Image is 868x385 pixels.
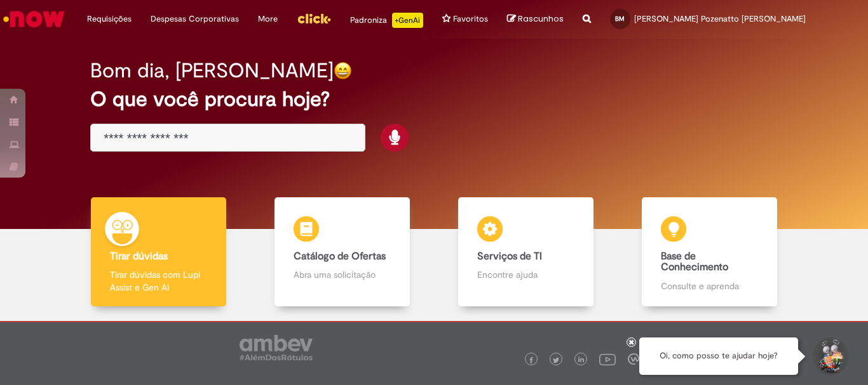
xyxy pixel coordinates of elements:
img: logo_footer_linkedin.png [578,356,585,364]
span: Despesas Corporativas [151,13,239,25]
a: Serviços de TI Encontre ajuda [434,197,618,307]
p: Consulte e aprenda [661,280,757,292]
p: Tirar dúvidas com Lupi Assist e Gen Ai [110,268,207,294]
img: logo_footer_ambev_rotulo_gray.png [240,335,313,360]
img: ServiceNow [1,6,67,32]
a: Catálogo de Ofertas Abra uma solicitação [250,197,434,307]
span: Favoritos [453,13,488,25]
img: logo_footer_facebook.png [528,357,534,363]
h2: Bom dia, [PERSON_NAME] [90,60,334,82]
span: Rascunhos [518,13,564,25]
h2: O que você procura hoje? [90,88,778,110]
p: +GenAi [392,13,423,28]
button: Iniciar Conversa de Suporte [811,337,849,375]
div: Padroniza [350,13,423,28]
img: click_logo_yellow_360x200.png [297,9,331,28]
img: logo_footer_workplace.png [628,353,639,365]
p: Encontre ajuda [477,268,574,281]
b: Catálogo de Ofertas [294,250,386,263]
b: Tirar dúvidas [110,250,168,263]
span: BM [615,15,625,23]
p: Abra uma solicitação [294,268,390,281]
a: Tirar dúvidas Tirar dúvidas com Lupi Assist e Gen Ai [67,197,250,307]
span: More [258,13,278,25]
a: Rascunhos [507,13,564,25]
span: [PERSON_NAME] Pozenatto [PERSON_NAME] [634,13,806,24]
b: Serviços de TI [477,250,542,263]
a: Base de Conhecimento Consulte e aprenda [618,197,801,307]
span: Requisições [87,13,132,25]
img: logo_footer_twitter.png [553,357,559,363]
img: happy-face.png [334,62,352,80]
img: logo_footer_youtube.png [599,351,616,367]
div: Oi, como posso te ajudar hoje? [639,337,798,375]
b: Base de Conhecimento [661,250,728,274]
